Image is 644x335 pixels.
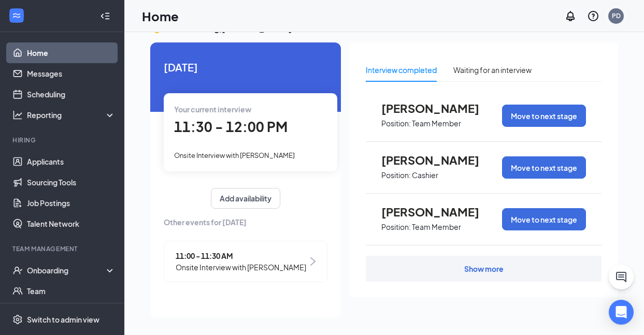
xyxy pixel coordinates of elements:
[502,105,586,127] button: Move to next stage
[176,261,306,273] span: Onsite Interview with [PERSON_NAME]
[502,156,586,179] button: Move to next stage
[27,314,99,325] div: Switch to admin view
[211,188,280,209] button: Add availability
[176,250,306,261] span: 11:00 - 11:30 AM
[12,265,23,275] svg: UserCheck
[412,170,438,180] p: Cashier
[27,110,116,120] div: Reporting
[609,300,634,325] div: Open Intercom Messenger
[27,281,116,301] a: Team
[27,63,116,84] a: Messages
[612,11,621,20] div: PD
[381,222,411,232] p: Position:
[381,101,495,115] span: [PERSON_NAME]
[174,105,251,114] span: Your current interview
[381,153,495,167] span: [PERSON_NAME]
[381,205,495,219] span: [PERSON_NAME]
[27,265,107,275] div: Onboarding
[564,10,577,22] svg: Notifications
[615,271,627,283] svg: ChatActive
[12,314,23,325] svg: Settings
[366,64,437,76] div: Interview completed
[27,301,116,322] a: DocumentsCrown
[11,10,22,21] svg: WorkstreamLogo
[12,244,113,253] div: Team Management
[164,59,327,75] span: [DATE]
[453,64,532,76] div: Waiting for an interview
[502,208,586,230] button: Move to next stage
[174,151,295,159] span: Onsite Interview with [PERSON_NAME]
[587,10,599,22] svg: QuestionInfo
[27,213,116,234] a: Talent Network
[27,42,116,63] a: Home
[412,119,461,128] p: Team Member
[27,193,116,213] a: Job Postings
[27,84,116,105] a: Scheduling
[609,265,634,289] button: ChatActive
[174,118,288,135] span: 11:30 - 12:00 PM
[412,222,461,232] p: Team Member
[12,136,113,144] div: Hiring
[164,216,327,228] span: Other events for [DATE]
[27,172,116,193] a: Sourcing Tools
[12,110,23,120] svg: Analysis
[142,7,179,25] h1: Home
[27,151,116,172] a: Applicants
[464,264,504,274] div: Show more
[381,170,411,180] p: Position:
[381,119,411,128] p: Position:
[100,11,110,21] svg: Collapse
